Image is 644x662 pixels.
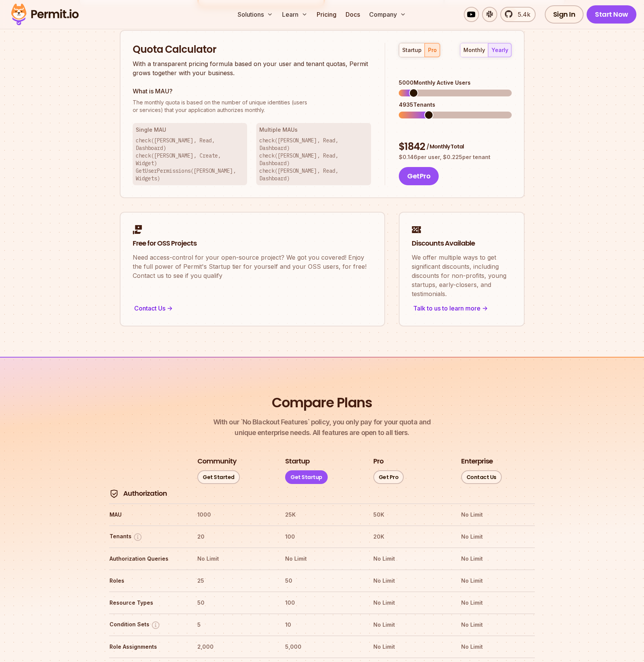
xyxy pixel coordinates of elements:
th: MAU [109,509,183,521]
th: No Limit [461,509,535,521]
h3: Startup [285,457,309,466]
th: No Limit [461,531,535,543]
p: or services) that your application authorizes monthly. [133,99,371,114]
div: Talk to us to learn more [412,303,512,314]
th: No Limit [197,553,271,565]
h2: Quota Calculator [133,43,371,57]
th: No Limit [373,597,447,609]
span: 5.4k [513,10,530,19]
a: Docs [343,7,363,22]
a: Contact Us [461,470,502,484]
button: Solutions [235,7,276,22]
th: No Limit [461,597,535,609]
div: Contact Us [133,303,372,314]
h2: Free for OSS Projects [133,239,372,248]
th: No Limit [373,575,447,587]
a: 5.4k [500,7,536,22]
div: 4935 Tenants [399,101,511,109]
a: Get Started [197,470,240,484]
button: Learn [279,7,311,22]
th: No Limit [461,641,535,653]
th: Role Assignments [109,641,183,653]
th: 10 [285,619,359,631]
th: Resource Types [109,597,183,609]
th: 50 [285,575,359,587]
div: 5000 Monthly Active Users [399,79,511,87]
button: Company [366,7,409,22]
p: Need access-control for your open-source project? We got you covered! Enjoy the full power of Per... [133,253,372,280]
h3: What is MAU? [133,87,371,96]
h2: Compare Plans [272,393,372,412]
p: With a transparent pricing formula based on your user and tenant quotas, Permit grows together wi... [133,59,371,77]
th: No Limit [373,641,447,653]
span: -> [167,304,173,313]
th: 50 [197,597,271,609]
p: check([PERSON_NAME], Read, Dashboard) check([PERSON_NAME], Read, Dashboard) check([PERSON_NAME], ... [259,137,368,182]
th: Roles [109,575,183,587]
span: With our `No Blackout Features` policy, you only pay for your quota and [213,417,431,427]
p: $ 0.146 per user, $ 0.225 per tenant [399,153,511,161]
th: 25 [197,575,271,587]
h3: Pro [373,457,384,466]
h3: Enterprise [461,457,493,466]
a: Sign In [545,5,584,24]
th: No Limit [373,553,447,565]
div: monthly [463,46,485,54]
button: Tenants [109,532,143,542]
th: 100 [285,531,359,543]
p: check([PERSON_NAME], Read, Dashboard) check([PERSON_NAME], Create, Widget) GetUserPermissions([PE... [136,137,244,182]
img: Authorization [109,489,119,498]
p: We offer multiple ways to get significant discounts, including discounts for non-profits, young s... [412,253,512,298]
button: Condition Sets [109,620,160,630]
a: Get Startup [285,470,328,484]
th: 100 [285,597,359,609]
h3: Community [197,457,236,466]
button: GetPro [399,167,439,185]
div: $ 1842 [399,140,511,154]
h3: Single MAU [136,126,244,134]
th: 20K [373,531,447,543]
th: 2,000 [197,641,271,653]
th: 25K [285,509,359,521]
th: Authorization Queries [109,553,183,565]
th: 20 [197,531,271,543]
h2: Discounts Available [412,239,512,248]
span: -> [482,304,488,313]
th: 5,000 [285,641,359,653]
th: No Limit [373,619,447,631]
th: 50K [373,509,447,521]
h3: Multiple MAUs [259,126,368,134]
th: 5 [197,619,271,631]
th: No Limit [461,619,535,631]
div: startup [402,46,422,54]
span: / Monthly Total [427,143,464,150]
th: No Limit [285,553,359,565]
a: Get Pro [373,470,404,484]
a: Start Now [587,5,636,24]
img: Permit logo [8,2,82,27]
th: 1000 [197,509,271,521]
a: Discounts AvailableWe offer multiple ways to get significant discounts, including discounts for n... [399,212,525,326]
th: No Limit [461,575,535,587]
a: Free for OSS ProjectsNeed access-control for your open-source project? We got you covered! Enjoy ... [120,212,385,326]
h4: Authorization [123,489,167,498]
a: Pricing [314,7,339,22]
th: No Limit [461,553,535,565]
span: The monthly quota is based on the number of unique identities (users [133,99,371,106]
p: unique enterprise needs. All features are open to all tiers. [213,417,431,438]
